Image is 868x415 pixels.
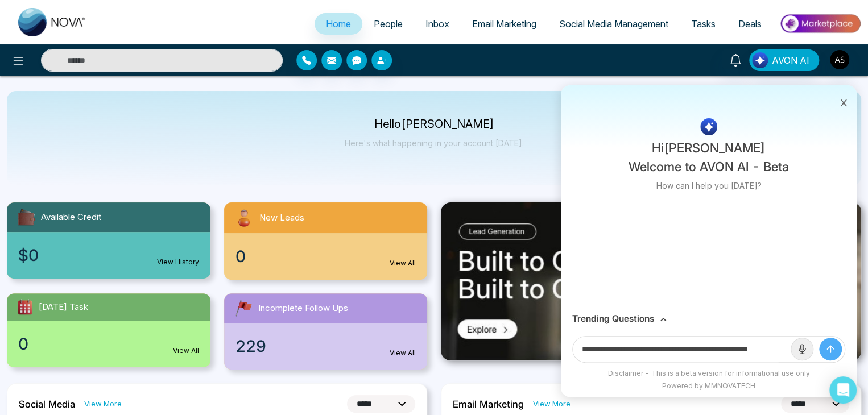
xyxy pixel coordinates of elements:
a: Inbox [414,13,461,35]
p: Here's what happening in your account [DATE]. [345,138,524,148]
a: View All [390,348,416,358]
div: Powered by MMNOVATECH [567,381,851,391]
span: 0 [18,332,28,356]
a: View All [173,346,199,356]
img: Lead Flow [752,52,768,68]
a: People [362,13,414,35]
a: Social Media Management [548,13,680,35]
a: View More [84,399,122,409]
p: How can I help you [DATE]? [656,180,762,192]
a: Email Marketing [461,13,548,35]
span: 0 [235,244,246,268]
div: Disclaimer - This is a beta version for informational use only [567,368,851,379]
span: Available Credit [41,211,101,224]
span: People [374,18,403,30]
img: Market-place.gif [779,11,861,36]
button: AVON AI [749,49,819,71]
span: 229 [235,334,266,358]
div: Open Intercom Messenger [829,376,857,404]
span: Social Media Management [559,18,668,30]
a: Incomplete Follow Ups229View All [217,293,435,370]
img: followUps.svg [233,298,254,318]
a: View History [157,257,199,267]
img: AI Logo [700,118,717,135]
span: AVON AI [772,53,809,67]
img: Nova CRM Logo [18,8,86,36]
a: View More [533,399,571,409]
span: Email Marketing [472,18,536,30]
span: Home [326,18,351,30]
span: Tasks [691,18,716,30]
span: Incomplete Follow Ups [258,302,348,315]
img: todayTask.svg [16,298,34,316]
h3: Trending Questions [572,313,654,324]
p: Hi [PERSON_NAME] Welcome to AVON AI - Beta [629,139,789,176]
span: New Leads [259,211,304,225]
span: $0 [18,243,39,267]
p: Hello [PERSON_NAME] [345,119,524,129]
span: Inbox [425,18,449,30]
a: Tasks [680,13,727,35]
img: User Avatar [830,50,849,69]
span: [DATE] Task [39,301,88,314]
span: Deals [738,18,762,30]
a: Deals [727,13,773,35]
a: Home [315,13,362,35]
a: New Leads0View All [217,202,435,280]
h2: Social Media [19,399,75,410]
img: availableCredit.svg [16,207,36,227]
h2: Email Marketing [453,399,524,410]
a: View All [390,258,416,268]
img: newLeads.svg [233,207,255,229]
img: . [441,202,861,360]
